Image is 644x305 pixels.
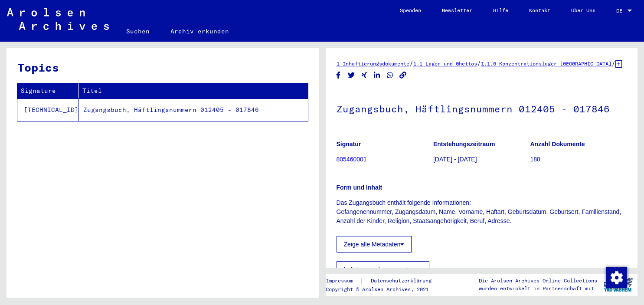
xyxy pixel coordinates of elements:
h3: Topics [17,59,307,76]
a: 1.1 Lager und Ghettos [413,60,477,67]
button: Share on Xing [360,70,369,81]
p: 188 [530,155,627,164]
span: / [477,59,481,67]
a: Datenschutzerklärung [364,276,442,285]
td: Zugangsbuch, Häftlingsnummern 012405 - 017846 [79,98,308,121]
button: Share on WhatsApp [386,70,395,81]
b: Form und Inhalt [337,184,382,191]
button: Share on LinkedIn [373,70,382,81]
a: Archiv erkunden [160,21,239,42]
a: Impressum [326,276,360,285]
a: 1.1.6 Konzentrationslager [GEOGRAPHIC_DATA] [481,60,611,67]
th: Signature [17,83,79,98]
div: | [326,276,442,285]
b: Signatur [337,141,361,148]
span: / [409,59,413,67]
span: DE [616,8,626,14]
p: wurden entwickelt in Partnerschaft mit [479,285,597,292]
img: Zustimmung ändern [606,267,627,288]
b: Entstehungszeitraum [433,141,495,148]
button: Copy link [399,70,408,81]
b: Anzahl Dokumente [530,141,585,148]
a: 1 Inhaftierungsdokumente [337,60,409,67]
button: Share on Twitter [347,70,356,81]
span: / [611,59,615,67]
button: Share on Facebook [334,70,343,81]
p: Das Zugangsbuch enthält folgende Informationen: Gefangenennummer, Zugangsdatum, Name, Vorname, Ha... [337,198,627,226]
td: [TECHNICAL_ID] [17,98,79,121]
img: Arolsen_neg.svg [7,8,109,30]
h1: Zugangsbuch, Häftlingsnummern 012405 - 017846 [337,89,627,127]
a: Suchen [116,21,160,42]
button: Zeige alle Metadaten [337,236,412,253]
button: Indizierungsdaten anzeigen [337,261,429,278]
p: Copyright © Arolsen Archives, 2021 [326,285,442,293]
p: Die Arolsen Archives Online-Collections [479,277,597,285]
p: [DATE] - [DATE] [433,155,530,164]
a: 805460001 [337,156,367,163]
th: Titel [79,83,308,98]
img: yv_logo.png [602,274,634,295]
